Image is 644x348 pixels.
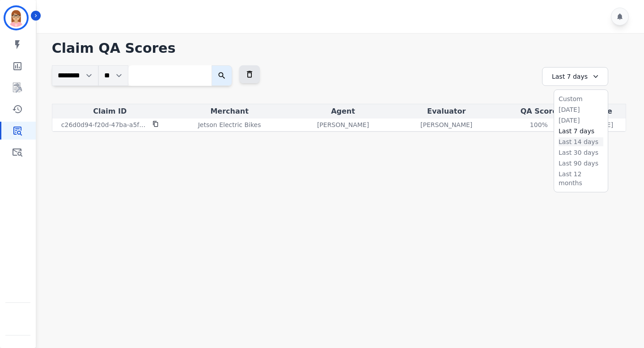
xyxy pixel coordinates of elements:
li: Last 14 days [559,137,603,146]
div: Evaluator [397,106,496,117]
div: Agent [293,106,393,117]
li: Last 7 days [559,127,603,136]
li: Last 90 days [559,159,603,168]
li: Last 12 months [559,170,603,187]
li: Custom [559,94,603,103]
p: Jetson Electric Bikes [198,120,261,129]
p: c26d0d94-f20d-47ba-a5f4-60ea97a71db3 [61,120,147,129]
h1: Claim QA Scores [52,40,626,56]
p: [PERSON_NAME] [420,120,472,129]
div: Merchant [169,106,290,117]
div: QA Score [500,106,578,117]
li: Last 30 days [559,148,603,157]
li: [DATE] [559,105,603,114]
li: [DATE] [559,116,603,125]
div: Claim ID [54,106,166,117]
img: Bordered avatar [5,7,27,29]
div: 100 % [519,120,559,129]
p: [PERSON_NAME] [317,120,369,129]
div: Last 7 days [542,67,608,86]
